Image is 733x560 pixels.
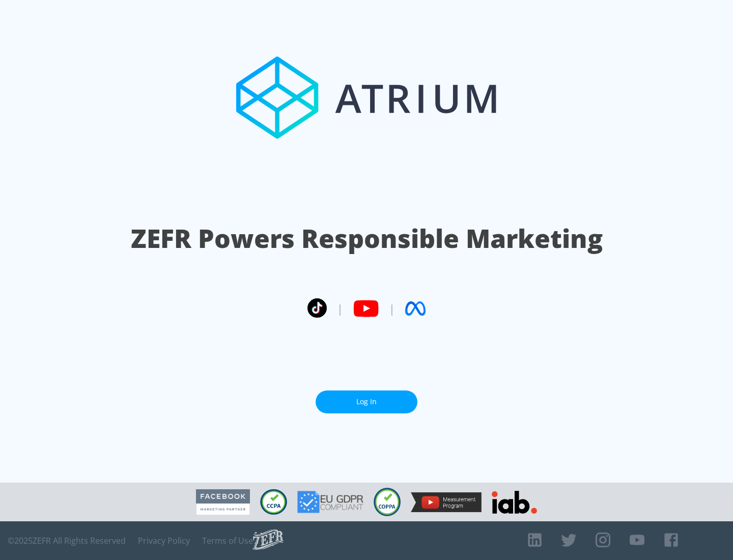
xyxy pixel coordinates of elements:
span: | [389,301,395,316]
img: Facebook Marketing Partner [196,489,250,515]
a: Privacy Policy [138,536,190,546]
h1: ZEFR Powers Responsible Marketing [131,221,603,256]
span: © 2025 ZEFR All Rights Reserved [8,536,126,546]
a: Log In [316,390,417,413]
span: | [337,301,343,316]
img: GDPR Compliant [297,491,363,513]
img: IAB [492,491,537,514]
a: Terms of Use [202,536,253,546]
img: CCPA Compliant [260,489,287,515]
img: COPPA Compliant [374,488,401,516]
img: YouTube Measurement Program [411,492,482,512]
